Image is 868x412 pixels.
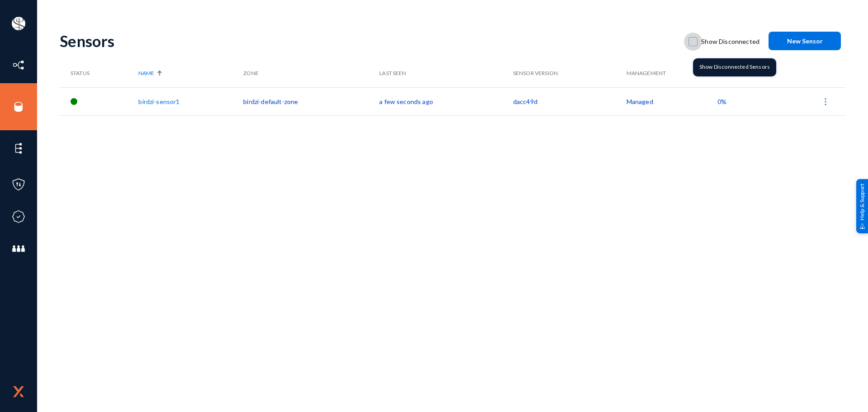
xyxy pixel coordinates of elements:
[12,210,25,223] img: icon-compliance.svg
[12,58,25,72] img: icon-inventory.svg
[12,142,25,155] img: icon-elements.svg
[60,32,679,50] div: Sensors
[787,37,823,45] span: New Sensor
[138,69,154,77] span: Name
[243,87,379,115] td: birdzi-default-zone
[138,98,179,105] a: birdzi-sensor1
[12,178,25,191] img: icon-policies.svg
[12,242,25,256] img: icon-members.svg
[60,59,138,87] th: Status
[821,97,830,106] img: icon-more.svg
[379,87,513,115] td: a few seconds ago
[701,35,759,48] span: Show Disconnected
[769,32,841,50] button: New Sensor
[693,58,776,76] div: Show Disconnected Sensors
[627,59,717,87] th: Management
[138,69,239,77] div: Name
[12,100,25,114] img: icon-sources.svg
[717,98,726,105] span: 0%
[513,87,627,115] td: dacc49d
[379,59,513,87] th: Last Seen
[12,17,25,30] img: ACg8ocIa8OWj5FIzaB8MU-JIbNDt0RWcUDl_eQ0ZyYxN7rWYZ1uJfn9p=s96-c
[856,179,868,233] div: Help & Support
[243,59,379,87] th: Zone
[513,59,627,87] th: Sensor Version
[627,87,717,115] td: Managed
[859,223,865,229] img: help_support.svg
